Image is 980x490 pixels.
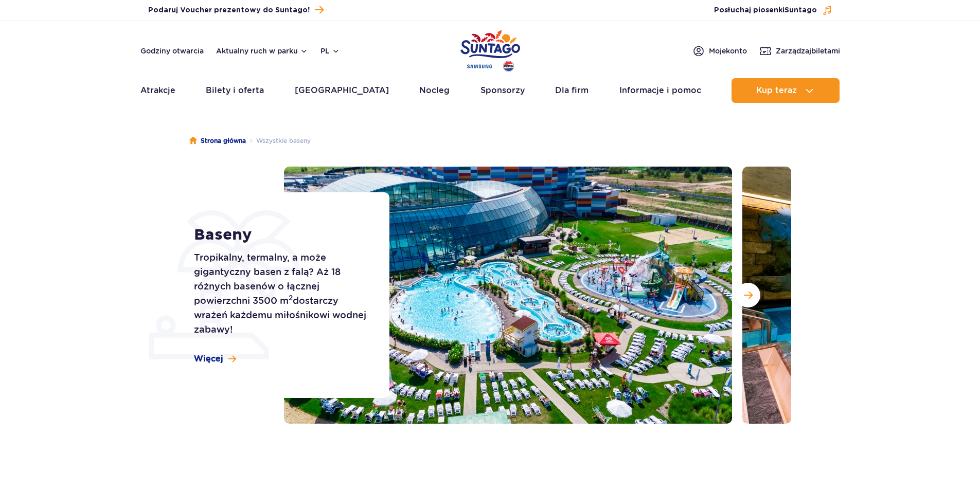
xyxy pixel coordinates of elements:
button: Aktualny ruch w parku [216,47,308,55]
span: Więcej [194,353,223,365]
a: Atrakcje [140,78,175,103]
span: Podaruj Voucher prezentowy do Suntago! [148,5,310,15]
button: Kup teraz [732,78,840,103]
span: Posłuchaj piosenki [714,5,817,15]
a: [GEOGRAPHIC_DATA] [295,78,389,103]
a: Więcej [194,353,236,365]
button: Posłuchaj piosenkiSuntago [714,5,832,15]
sup: 2 [289,294,293,302]
img: Zewnętrzna część Suntago z basenami i zjeżdżalniami, otoczona leżakami i zielenią [284,167,732,424]
a: Nocleg [419,78,450,103]
li: Wszystkie baseny [246,136,311,146]
a: Informacje i pomoc [619,78,701,103]
span: Suntago [785,7,817,14]
a: Podaruj Voucher prezentowy do Suntago! [148,3,324,17]
span: Kup teraz [756,86,797,95]
span: Moje konto [709,46,747,56]
button: pl [320,46,340,56]
a: Dla firm [555,78,589,103]
a: Zarządzajbiletami [759,45,840,57]
a: Godziny otwarcia [140,46,204,56]
p: Tropikalny, termalny, a może gigantyczny basen z falą? Aż 18 różnych basenów o łącznej powierzchn... [194,250,366,337]
a: Park of Poland [460,26,520,73]
a: Strona główna [189,136,246,146]
span: Zarządzaj biletami [776,46,840,56]
button: Następny slajd [736,283,760,307]
a: Mojekonto [692,45,747,57]
h1: Baseny [194,226,366,244]
a: Bilety i oferta [206,78,264,103]
a: Sponsorzy [480,78,525,103]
